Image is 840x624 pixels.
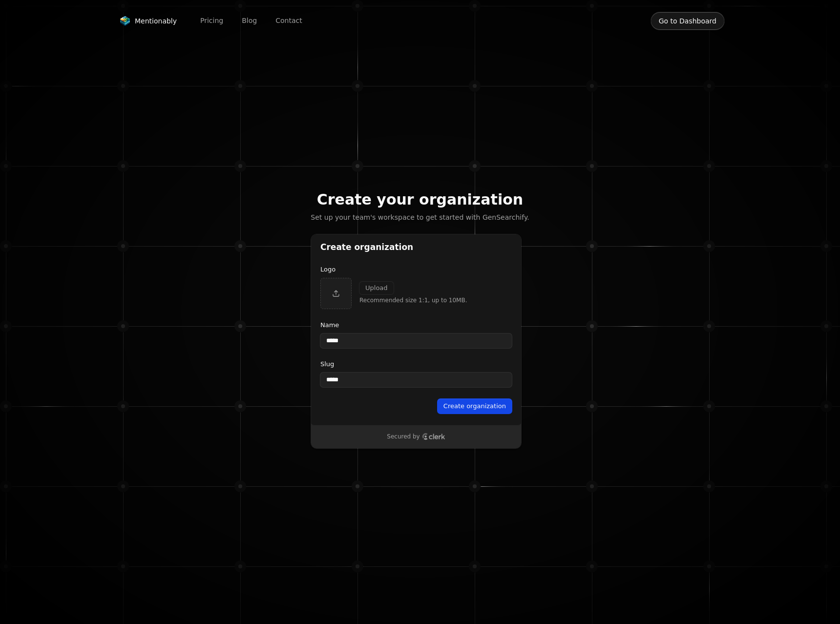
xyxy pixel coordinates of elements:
p: Secured by [387,433,420,441]
p: Logo [320,265,512,274]
img: Mentionably logo [119,16,131,26]
a: Blog [234,13,265,28]
button: Upload organization logo [320,278,352,309]
button: Go to Dashboard [651,12,725,30]
button: Create organization [438,399,512,414]
p: Recommended size 1:1, up to 10MB. [359,296,467,305]
h2: Create your organization [311,191,529,208]
button: Upload [359,282,394,294]
a: Contact [268,13,310,28]
span: Mentionably [135,16,177,26]
p: Set up your team's workspace to get started with GenSearchify. [311,212,529,222]
a: Pricing [192,13,231,28]
a: Clerk logo [422,433,445,440]
h1: Create organization [320,242,512,253]
label: Slug [320,360,334,369]
a: Mentionably [115,14,181,28]
label: Name [320,321,339,330]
